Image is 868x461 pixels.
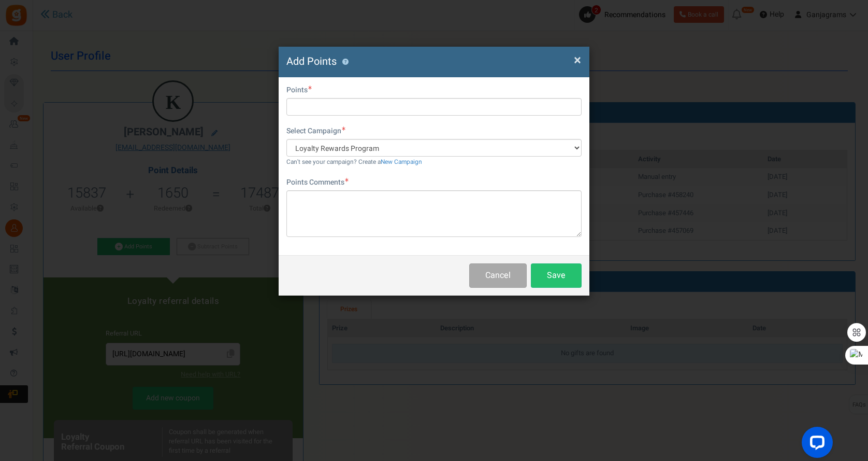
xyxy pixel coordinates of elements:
button: Save [531,263,582,288]
small: Can't see your campaign? Create a [286,158,422,166]
button: ? [342,59,349,65]
button: Cancel [469,263,527,288]
label: Points [286,85,312,95]
label: Points Comments [286,177,349,188]
span: × [574,50,581,70]
a: New Campaign [381,158,422,166]
label: Select Campaign [286,126,345,136]
span: Add Points [286,54,337,69]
